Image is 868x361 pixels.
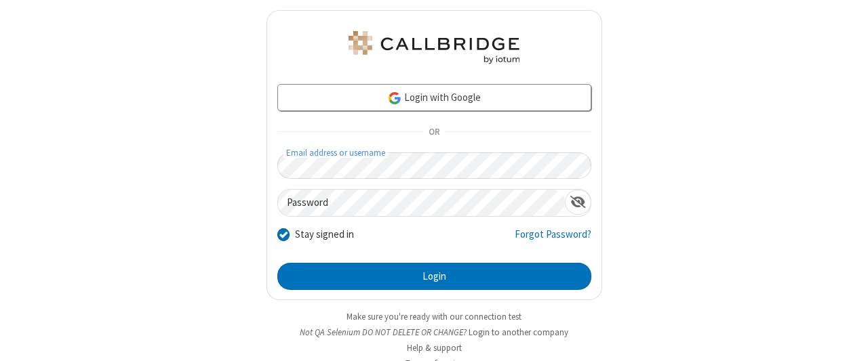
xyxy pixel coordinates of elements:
[267,326,602,339] li: Not QA Selenium DO NOT DELETE OR CHANGE?
[277,84,591,111] a: Login with Google
[277,152,592,179] input: Email address or username
[407,342,462,354] a: Help & support
[278,190,565,216] input: Password
[423,123,445,142] span: OR
[387,91,402,106] img: google-icon.png
[295,227,354,242] label: Stay signed in
[515,227,591,253] a: Forgot Password?
[346,31,522,64] img: QA Selenium DO NOT DELETE OR CHANGE
[347,311,521,322] a: Make sure you're ready with our connection test
[565,190,591,215] div: Show password
[469,326,568,339] button: Login to another company
[277,263,591,290] button: Login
